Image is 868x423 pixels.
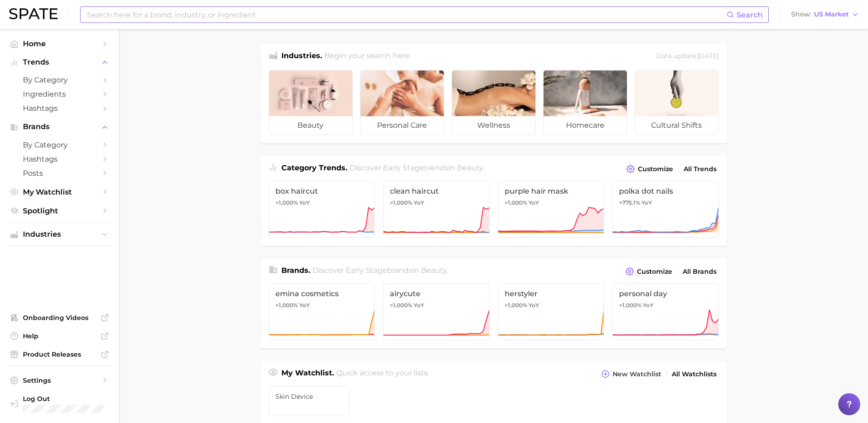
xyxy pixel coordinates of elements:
[619,199,640,206] span: +775.1%
[452,70,536,135] a: wellness
[814,12,849,17] span: US Market
[275,393,343,400] span: Skin Device
[498,283,604,340] a: herstyler>1,000% YoY
[23,332,96,340] span: Help
[505,289,598,298] span: herstyler
[683,268,717,276] span: All Brands
[544,116,627,135] span: homecare
[269,70,353,135] a: beauty
[684,165,717,173] span: All Trends
[281,266,310,275] span: Brands .
[7,374,112,387] a: Settings
[383,283,490,340] a: airycute>1,000% YoY
[669,368,719,380] a: All Watchlists
[612,283,719,340] a: personal day>1,000% YoY
[680,266,719,278] a: All Brands
[390,199,412,206] span: >1,000%
[7,166,112,180] a: Posts
[7,329,112,343] a: Help
[681,163,719,175] a: All Trends
[635,116,718,135] span: cultural shifts
[623,265,674,278] button: Customize
[638,165,673,173] span: Customize
[7,185,112,199] a: My Watchlist
[23,123,96,131] span: Brands
[7,138,112,152] a: by Category
[383,181,490,238] a: clean haircut>1,000% YoY
[23,376,96,385] span: Settings
[612,181,719,238] a: polka dot nails+775.1% YoY
[528,302,539,309] span: YoY
[421,266,447,275] span: beauty
[360,70,444,135] a: personal care
[275,302,298,309] span: >1,000%
[281,163,347,172] span: Category Trends .
[299,199,310,206] span: YoY
[452,116,535,135] span: wellness
[543,70,627,135] a: homecare
[23,314,96,322] span: Onboarding Videos
[7,120,112,134] button: Brands
[23,76,96,84] span: by Category
[737,11,763,19] span: Search
[619,289,712,298] span: personal day
[498,181,604,238] a: purple hair mask>1,000% YoY
[275,187,368,195] span: box haircut
[7,392,112,416] a: Log out. Currently logged in with e-mail ann.frey@loreal.com.
[672,370,717,378] span: All Watchlists
[791,12,811,17] span: Show
[23,104,96,113] span: Hashtags
[7,87,112,101] a: Ingredients
[281,368,334,380] h1: My Watchlist.
[457,163,483,172] span: beauty
[361,116,444,135] span: personal care
[656,50,719,63] div: Data update: [DATE]
[336,368,429,380] h2: Quick access to your lists.
[299,302,310,309] span: YoY
[637,268,672,276] span: Customize
[313,266,448,275] span: Discover Early Stage brands in .
[86,7,727,22] input: Search here for a brand, industry, or ingredient
[505,199,527,206] span: >1,000%
[505,187,598,195] span: purple hair mask
[275,199,298,206] span: >1,000%
[7,152,112,166] a: Hashtags
[23,155,96,163] span: Hashtags
[23,39,96,48] span: Home
[23,350,96,358] span: Product Releases
[643,302,653,309] span: YoY
[7,101,112,115] a: Hashtags
[7,347,112,361] a: Product Releases
[613,370,661,378] span: New Watchlist
[528,199,539,206] span: YoY
[269,181,375,238] a: box haircut>1,000% YoY
[7,228,112,241] button: Industries
[390,289,483,298] span: airycute
[642,199,652,206] span: YoY
[23,395,104,403] span: Log Out
[599,368,663,380] button: New Watchlist
[350,163,484,172] span: Discover Early Stage trends in .
[23,141,96,149] span: by Category
[269,283,375,340] a: emina cosmetics>1,000% YoY
[619,302,642,309] span: >1,000%
[414,302,424,309] span: YoY
[619,187,712,195] span: polka dot nails
[23,58,96,66] span: Trends
[23,90,96,98] span: Ingredients
[9,8,58,19] img: SPATE
[275,289,368,298] span: emina cosmetics
[505,302,527,309] span: >1,000%
[390,302,412,309] span: >1,000%
[789,9,861,21] button: ShowUS Market
[7,55,112,69] button: Trends
[624,163,675,175] button: Customize
[281,50,322,63] h1: Industries.
[390,187,483,195] span: clean haircut
[7,37,112,51] a: Home
[23,230,96,239] span: Industries
[23,206,96,215] span: Spotlight
[414,199,424,206] span: YoY
[269,116,352,135] span: beauty
[7,311,112,325] a: Onboarding Videos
